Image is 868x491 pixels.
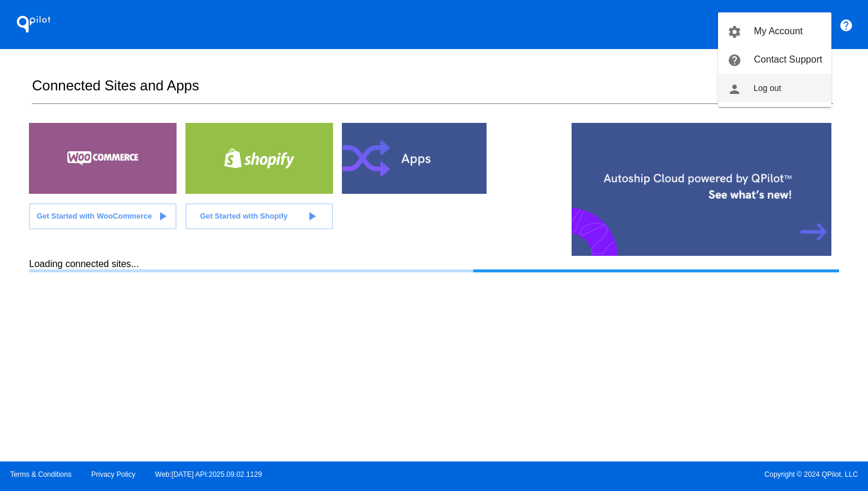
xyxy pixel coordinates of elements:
span: Log out [753,83,781,93]
span: My Account [754,26,803,36]
mat-icon: person [727,82,742,96]
mat-icon: settings [727,25,742,39]
span: Contact Support [754,54,823,64]
mat-icon: help [727,53,742,67]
